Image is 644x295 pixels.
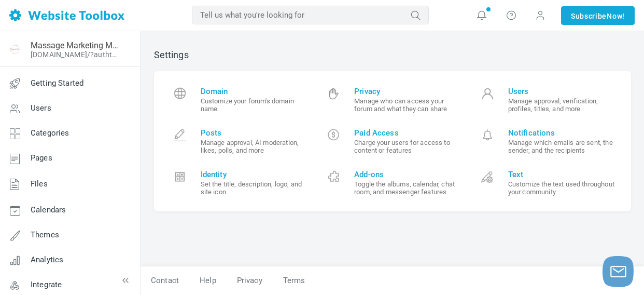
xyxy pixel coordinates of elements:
[603,256,634,287] button: Launch chat
[508,180,615,196] small: Customize the text used throughout your community
[315,79,469,120] a: Privacy Manage who can access your forum and what they can share
[607,10,625,22] span: Now!
[354,87,461,96] span: Privacy
[162,162,316,204] a: Identity Set the title, description, logo, and site icon
[469,79,623,120] a: Users Manage approval, verification, profiles, titles, and more
[508,170,615,179] span: Text
[201,128,308,138] span: Posts
[201,97,308,113] small: Customize your forum's domain name
[354,170,461,179] span: Add-ons
[227,272,273,290] a: Privacy
[192,6,429,24] input: Tell us what you're looking for
[201,180,308,196] small: Set the title, description, logo, and site icon
[31,103,51,113] span: Users
[201,170,308,179] span: Identity
[31,179,48,189] span: Files
[31,78,83,88] span: Getting Started
[154,49,631,61] h2: Settings
[354,180,461,196] small: Toggle the albums, calendar, chat room, and messenger features
[201,87,308,96] span: Domain
[31,280,62,289] span: Integrate
[7,41,23,58] img: favicon.ico
[31,128,69,138] span: Categories
[31,255,63,264] span: Analytics
[469,162,623,204] a: Text Customize the text used throughout your community
[469,120,623,162] a: Notifications Manage which emails are sent, the sender, and the recipients
[162,79,316,120] a: Domain Customize your forum's domain name
[508,97,615,113] small: Manage approval, verification, profiles, titles, and more
[31,41,121,50] a: Massage Marketing Made Easy
[273,272,316,290] a: Terms
[201,139,308,154] small: Manage approval, AI moderation, likes, polls, and more
[508,139,615,154] small: Manage which emails are sent, the sender, and the recipients
[508,87,615,96] span: Users
[31,205,66,214] span: Calendars
[561,6,635,25] a: SubscribeNow!
[189,272,227,290] a: Help
[354,97,461,113] small: Manage who can access your forum and what they can share
[162,120,316,162] a: Posts Manage approval, AI moderation, likes, polls, and more
[141,272,189,290] a: Contact
[315,120,469,162] a: Paid Access Charge your users for access to content or features
[508,128,615,138] span: Notifications
[354,128,461,138] span: Paid Access
[31,153,52,163] span: Pages
[354,139,461,154] small: Charge your users for access to content or features
[315,162,469,204] a: Add-ons Toggle the albums, calendar, chat room, and messenger features
[31,50,121,59] a: [DOMAIN_NAME]/?authtoken=d9070eec79cbaa6ebeb269e46fcc5999&rememberMe=1
[31,230,59,239] span: Themes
